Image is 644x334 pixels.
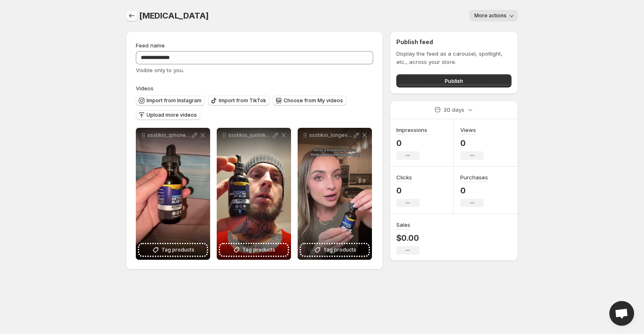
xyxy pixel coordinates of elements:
[242,246,275,254] span: Tag products
[445,77,463,85] span: Publish
[219,97,266,104] span: Import from TikTok
[147,112,197,118] span: Upload more videos
[474,12,507,19] span: More actions
[460,126,476,134] h3: Views
[460,138,483,148] p: 0
[396,38,511,46] h2: Publish feed
[147,132,190,139] p: ssstikio_iphonegirl8000_1753192383372
[136,110,200,120] button: Upload more videos
[284,97,343,104] span: Choose from My videos
[396,221,410,229] h3: Sales
[298,128,372,260] div: ssstikio_longevityqueen__1753192361436Tag products
[323,246,356,254] span: Tag products
[139,11,209,21] span: [MEDICAL_DATA]
[396,138,427,148] p: 0
[301,244,369,256] button: Tag products
[273,96,346,106] button: Choose from My videos
[460,173,488,181] h3: Purchases
[443,106,464,114] p: 30 days
[136,85,154,92] span: Videos
[469,10,518,21] button: More actions
[460,186,488,195] p: 0
[228,132,271,139] p: ssstikio_justinkeck8_1753192372832
[396,186,419,195] p: 0
[136,96,205,106] button: Import from Instagram
[396,233,419,243] p: $0.00
[126,10,137,21] button: Settings
[136,67,184,73] span: Visible only to you.
[147,97,201,104] span: Import from Instagram
[208,96,270,106] button: Import from TikTok
[396,74,511,87] button: Publish
[161,246,194,254] span: Tag products
[136,128,210,260] div: ssstikio_iphonegirl8000_1753192383372Tag products
[396,49,511,66] p: Display the feed as a carousel, spotlight, etc., across your store.
[396,173,412,181] h3: Clicks
[139,244,207,256] button: Tag products
[609,301,634,326] a: Open chat
[309,132,352,139] p: ssstikio_longevityqueen__1753192361436
[220,244,288,256] button: Tag products
[136,42,165,49] span: Feed name
[396,126,427,134] h3: Impressions
[217,128,291,260] div: ssstikio_justinkeck8_1753192372832Tag products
